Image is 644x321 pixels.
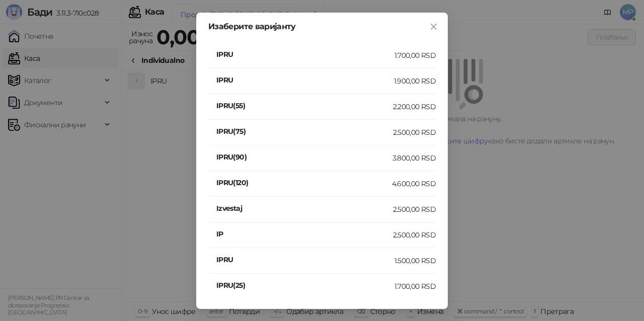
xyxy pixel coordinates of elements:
div: 2.500,00 RSD [393,229,436,240]
div: 3.800,00 RSD [392,152,436,164]
h4: IPRU(55) [216,100,393,111]
div: 4.600,00 RSD [392,178,436,189]
div: Изаберите варијанту [208,23,436,31]
h4: IPRU [216,74,394,86]
h4: IP [216,228,393,239]
h4: IPRU [216,49,394,60]
span: Close [426,23,442,31]
div: 2.500,00 RSD [393,204,436,215]
div: 1.500,00 RSD [394,255,436,266]
div: 2.500,00 RSD [393,127,436,138]
span: close [430,23,438,31]
h4: IPRU(120) [216,177,392,188]
div: 1.900,00 RSD [394,75,436,87]
div: 2.200,00 RSD [393,101,436,112]
h4: IPRU(90) [216,151,392,163]
h4: IPRU(75) [216,126,393,137]
div: 1.700,00 RSD [394,281,436,292]
h4: IPRU(25) [216,280,394,291]
button: Close [426,19,442,35]
div: 1.700,00 RSD [394,50,436,61]
h4: IPRU [216,254,394,265]
h4: Izvestaj [216,203,393,214]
